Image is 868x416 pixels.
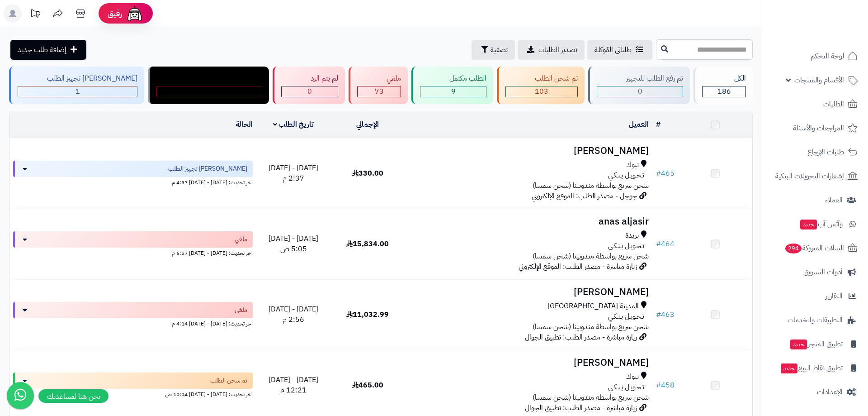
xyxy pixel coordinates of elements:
[626,160,639,170] span: تبوك
[18,73,137,84] div: [PERSON_NAME] تجهيز الطلب
[75,86,80,97] span: 1
[717,86,731,97] span: 186
[826,290,843,302] span: التقارير
[532,191,637,201] span: جوجل - مصدر الطلب: الموقع الإلكتروني
[346,239,389,249] span: 15,834.00
[768,261,863,283] a: أدوات التسويق
[518,40,585,60] a: تصدير الطلبات
[18,86,137,97] div: 1
[271,67,347,104] a: لم يتم الرد 0
[13,389,253,398] div: اخر تحديث: [DATE] - [DATE] 10:04 ص
[207,86,212,97] span: 0
[768,165,863,187] a: إشعارات التحويلات البنكية
[768,189,863,211] a: العملاء
[775,170,844,182] span: إشعارات التحويلات البنكية
[789,338,843,350] span: تطبيق المتجر
[525,332,637,343] span: زيارة مباشرة - مصدر الطلب: تطبيق الجوال
[811,50,844,62] span: لوحة التحكم
[156,73,262,84] div: مندوب توصيل داخل الرياض
[638,86,642,97] span: 0
[347,67,410,104] a: ملغي 73
[535,86,548,97] span: 103
[656,168,675,179] a: #465
[768,213,863,235] a: وآتس آبجديد
[656,239,675,249] a: #464
[807,7,859,26] img: logo-2.png
[788,314,843,326] span: التطبيقات والخدمات
[168,164,247,173] span: [PERSON_NAME] تجهيز الطلب
[768,45,863,67] a: لوحة التحكم
[785,243,802,253] span: 294
[656,239,661,249] span: #
[656,309,675,320] a: #463
[800,220,817,230] span: جديد
[346,309,389,320] span: 11,032.99
[13,318,253,328] div: اخر تحديث: [DATE] - [DATE] 4:14 م
[768,357,863,379] a: تطبيق نقاط البيعجديد
[307,86,312,97] span: 0
[825,194,843,206] span: العملاء
[357,73,401,84] div: ملغي
[768,333,863,355] a: تطبيق المتجرجديد
[656,380,661,391] span: #
[768,237,863,259] a: السلات المتروكة294
[472,40,515,60] button: تصفية
[629,119,649,130] a: العميل
[533,180,649,191] span: شحن سريع بواسطة مندوبينا (شحن سمسا)
[656,119,660,130] a: #
[692,67,755,104] a: الكل186
[525,402,637,413] span: زيارة مباشرة - مصدر الطلب: تطبيق الجوال
[409,358,649,368] h3: [PERSON_NAME]
[626,372,639,382] span: تبوك
[420,86,486,97] div: 9
[157,86,262,97] div: 0
[409,216,649,227] h3: anas aljasir
[608,382,644,392] span: تـحـويـل بـنـكـي
[7,67,146,104] a: [PERSON_NAME] تجهيز الطلب 1
[780,362,843,374] span: تطبيق نقاط البيع
[768,117,863,139] a: المراجعات والأسئلة
[108,8,122,19] span: رفيق
[13,177,253,186] div: اخر تحديث: [DATE] - [DATE] 4:57 م
[409,146,649,156] h3: [PERSON_NAME]
[235,306,247,315] span: ملغي
[794,74,844,86] span: الأقسام والمنتجات
[410,67,495,104] a: الطلب مكتمل 9
[282,86,338,97] div: 0
[146,67,271,104] a: مندوب توصيل داخل الرياض 0
[817,386,843,398] span: الإعدادات
[597,86,683,97] div: 0
[269,233,318,254] span: [DATE] - [DATE] 5:05 ص
[352,380,383,391] span: 465.00
[625,230,639,241] span: بريدة
[799,218,843,230] span: وآتس آب
[533,251,649,262] span: شحن سريع بواسطة مندوبينا (شحن سمسا)
[586,67,692,104] a: تم رفع الطلب للتجهيز 0
[210,376,247,385] span: تم شحن الطلب
[608,311,644,322] span: تـحـويـل بـنـكـي
[790,339,807,349] span: جديد
[594,44,632,55] span: طلباتي المُوكلة
[358,86,401,97] div: 73
[281,73,338,84] div: لم يتم الرد
[24,5,47,25] a: تحديثات المنصة
[807,146,844,158] span: طلبات الإرجاع
[608,170,644,181] span: تـحـويـل بـنـكـي
[356,119,379,130] a: الإجمالي
[608,241,644,251] span: تـحـويـل بـنـكـي
[420,73,486,84] div: الطلب مكتمل
[823,98,844,110] span: الطلبات
[269,304,318,325] span: [DATE] - [DATE] 2:56 م
[781,363,797,373] span: جديد
[13,248,253,257] div: اخر تحديث: [DATE] - [DATE] 6:57 م
[533,321,649,332] span: شحن سريع بواسطة مندوبينا (شحن سمسا)
[18,44,66,55] span: إضافة طلب جديد
[803,266,843,278] span: أدوات التسويق
[10,40,86,60] a: إضافة طلب جديد
[375,86,384,97] span: 73
[273,119,314,130] a: تاريخ الطلب
[506,86,577,97] div: 103
[352,168,383,179] span: 330.00
[236,119,253,130] a: الحالة
[656,309,661,320] span: #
